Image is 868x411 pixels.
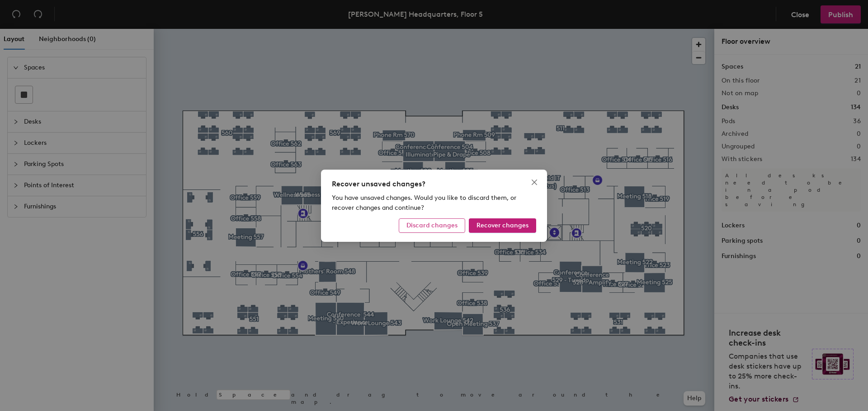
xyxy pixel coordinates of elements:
span: Close [527,179,542,186]
span: You have unsaved changes. Would you like to discard them, or recover changes and continue? [332,194,516,212]
button: Close [527,175,542,189]
button: Discard changes [399,218,465,233]
span: Discard changes [406,222,458,229]
span: Recover changes [476,222,528,229]
button: Recover changes [469,218,536,233]
div: Recover unsaved changes? [332,179,536,189]
span: close [531,179,538,186]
